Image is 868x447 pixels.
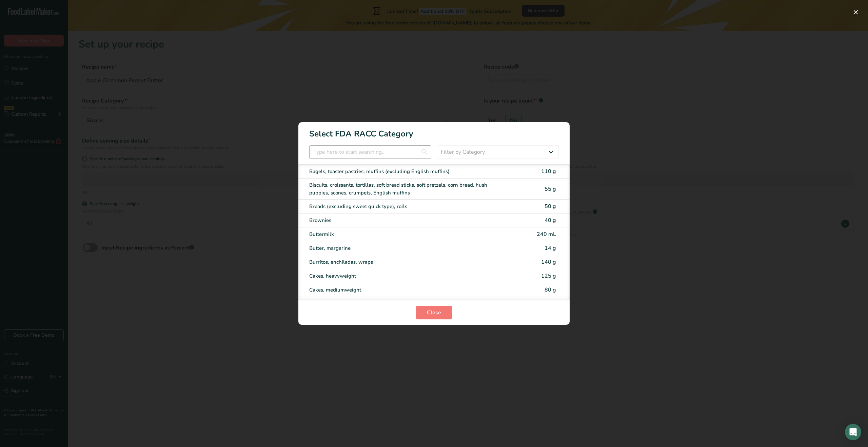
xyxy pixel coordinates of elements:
div: Bagels, toaster pastries, muffins (excluding English muffins) [309,168,502,175]
div: Cakes, lightweight (angel food, chiffon, or sponge cake without icing or filling) [309,300,502,308]
span: 55 g [545,185,556,193]
span: 125 g [541,272,556,280]
span: 240 mL [537,230,556,238]
span: 80 g [545,286,556,294]
span: 14 g [545,244,556,252]
div: Butter, margarine [309,244,502,252]
div: Burritos, enchiladas, wraps [309,258,502,266]
div: Buttermilk [309,230,502,238]
span: Close [427,309,441,317]
div: Open Intercom Messenger [845,424,861,440]
div: Breads (excluding sweet quick type), rolls [309,203,502,210]
span: 140 g [541,258,556,266]
button: Close [416,306,452,319]
input: Type here to start searching.. [309,145,431,159]
div: Cakes, mediumweight [309,286,502,294]
div: Cakes, heavyweight [309,272,502,280]
span: 50 g [545,203,556,210]
span: 110 g [541,168,556,175]
div: Biscuits, croissants, tortillas, soft bread sticks, soft pretzels, corn bread, hush puppies, scon... [309,181,502,197]
h1: Select FDA RACC Category [298,122,570,140]
div: Brownies [309,217,502,224]
span: 40 g [545,217,556,224]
